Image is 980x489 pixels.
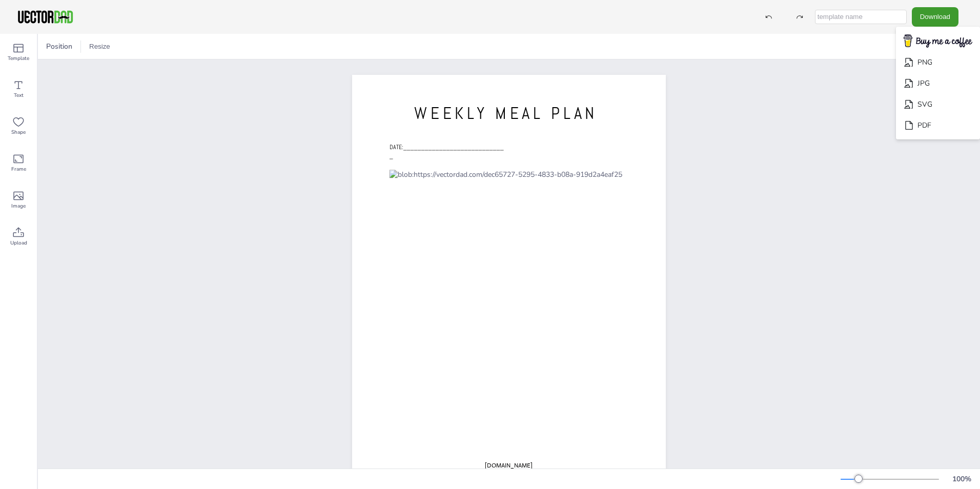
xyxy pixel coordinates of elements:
[949,474,974,484] div: 100 %
[44,42,74,51] span: Position
[485,461,533,470] span: [DOMAIN_NAME]
[11,202,26,210] span: Image
[896,94,980,115] li: SVG
[14,91,24,99] span: Text
[896,115,980,136] li: PDF
[414,103,598,124] span: WEEKLY MEAL PLAN
[896,52,980,73] li: PNG
[10,239,27,247] span: Upload
[896,73,980,94] li: JPG
[912,7,958,26] button: Download
[85,38,114,55] button: Resize
[11,128,26,136] span: Shape
[8,54,29,63] span: Template
[390,143,504,160] span: DATE:_____________________________
[16,9,74,25] img: VectorDad-1.png
[897,31,979,51] img: buymecoffee.png
[815,10,907,24] input: template name
[11,165,26,173] span: Frame
[896,27,980,140] ul: Download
